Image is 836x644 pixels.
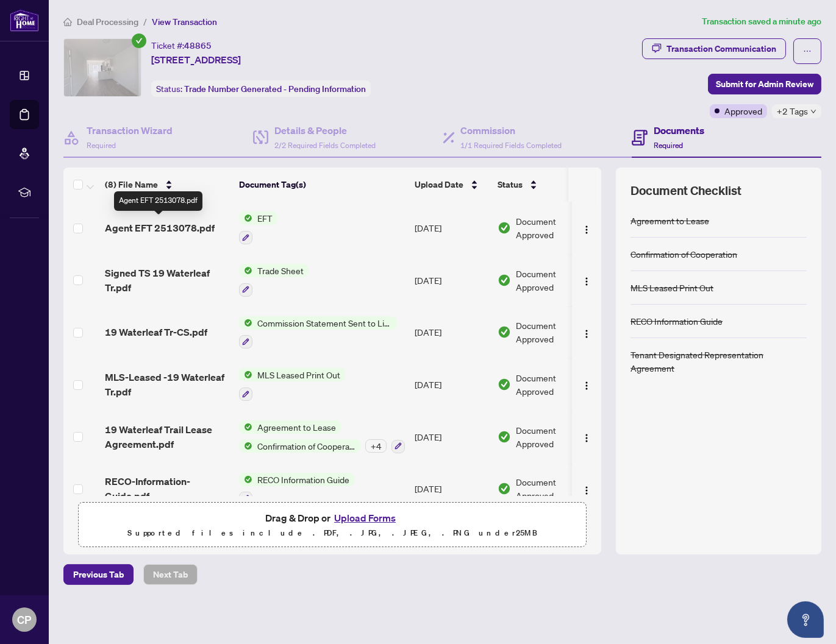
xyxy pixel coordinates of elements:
[516,371,591,398] span: Document Approved
[654,141,683,150] span: Required
[582,486,591,495] img: Logo
[577,322,596,342] button: Logo
[666,39,776,58] div: Transaction Communication
[716,74,813,94] span: Submit for Admin Review
[63,564,134,585] button: Previous Tab
[114,191,202,211] div: Agent EFT 2513078.pdf
[239,420,405,453] button: Status IconAgreement to LeaseStatus IconConfirmation of Cooperation+4
[87,141,116,150] span: Required
[87,123,173,138] h4: Transaction Wizard
[631,348,807,375] div: Tenant Designated Representation Agreement
[582,225,591,235] img: Logo
[654,123,704,138] h4: Documents
[239,473,252,486] img: Status Icon
[132,34,146,48] span: check-circle
[105,178,158,191] span: (8) File Name
[252,439,360,453] span: Confirmation of Cooperation
[252,368,345,381] span: MLS Leased Print Out
[252,211,277,225] span: EFT
[184,83,366,94] span: Trade Number Generated - Pending Information
[777,104,808,118] span: +2 Tags
[415,178,463,191] span: Upload Date
[151,52,241,67] span: [STREET_ADDRESS]
[330,510,399,526] button: Upload Forms
[100,168,234,202] th: (8) File Name
[631,314,723,328] div: RECO Information Guide
[105,266,229,295] span: Signed TS 19 Waterleaf Tr.pdf
[516,319,591,345] span: Document Approved
[498,178,523,191] span: Status
[516,475,591,502] span: Document Approved
[252,264,309,277] span: Trade Sheet
[239,439,252,453] img: Status Icon
[708,74,821,94] button: Submit for Admin Review
[239,211,252,225] img: Status Icon
[498,221,511,235] img: Document Status
[410,411,493,463] td: [DATE]
[410,306,493,359] td: [DATE]
[498,378,511,391] img: Document Status
[239,264,309,297] button: Status IconTrade Sheet
[252,420,341,434] span: Agreement to Lease
[63,18,72,26] span: home
[64,39,141,96] img: IMG-X12334454_1.jpg
[631,214,709,227] div: Agreement to Lease
[577,271,596,290] button: Logo
[498,482,511,495] img: Document Status
[239,211,277,244] button: Status IconEFT
[239,316,397,349] button: Status IconCommission Statement Sent to Listing Brokerage
[803,47,812,55] span: ellipsis
[810,108,816,115] span: down
[498,430,511,444] img: Document Status
[410,168,493,202] th: Upload Date
[582,329,591,339] img: Logo
[410,358,493,411] td: [DATE]
[410,463,493,515] td: [DATE]
[252,316,397,330] span: Commission Statement Sent to Listing Brokerage
[724,104,762,118] span: Approved
[516,214,591,241] span: Document Approved
[239,368,252,381] img: Status Icon
[18,611,32,628] span: CP
[239,420,252,434] img: Status Icon
[582,381,591,391] img: Logo
[577,427,596,447] button: Logo
[143,15,147,29] li: /
[582,433,591,443] img: Logo
[516,267,591,294] span: Document Approved
[239,316,252,330] img: Status Icon
[577,375,596,394] button: Logo
[10,9,39,32] img: logo
[787,601,824,638] button: Open asap
[151,38,212,52] div: Ticket #:
[461,141,562,150] span: 1/1 Required Fields Completed
[105,221,215,235] span: Agent EFT 2513078.pdf
[105,422,229,451] span: 19 Waterleaf Trail Lease Agreement.pdf
[239,368,345,401] button: Status IconMLS Leased Print Out
[184,40,212,51] span: 48865
[234,168,410,202] th: Document Tag(s)
[77,16,138,27] span: Deal Processing
[577,479,596,498] button: Logo
[577,218,596,238] button: Logo
[151,80,371,97] div: Status:
[642,38,786,59] button: Transaction Communication
[631,182,741,199] span: Document Checklist
[631,247,737,261] div: Confirmation of Cooperation
[493,168,596,202] th: Status
[365,439,387,453] div: + 4
[79,503,586,548] span: Drag & Drop orUpload FormsSupported files include .PDF, .JPG, .JPEG, .PNG under25MB
[143,564,198,585] button: Next Tab
[631,281,713,294] div: MLS Leased Print Out
[105,325,207,339] span: 19 Waterleaf Tr-CS.pdf
[152,16,217,27] span: View Transaction
[274,123,376,138] h4: Details & People
[410,254,493,306] td: [DATE]
[265,510,399,526] span: Drag & Drop or
[86,526,579,540] p: Supported files include .PDF, .JPG, .JPEG, .PNG under 25 MB
[498,274,511,287] img: Document Status
[105,474,229,503] span: RECO-Information-Guide.pdf
[516,423,591,450] span: Document Approved
[252,473,354,486] span: RECO Information Guide
[702,15,821,29] article: Transaction saved a minute ago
